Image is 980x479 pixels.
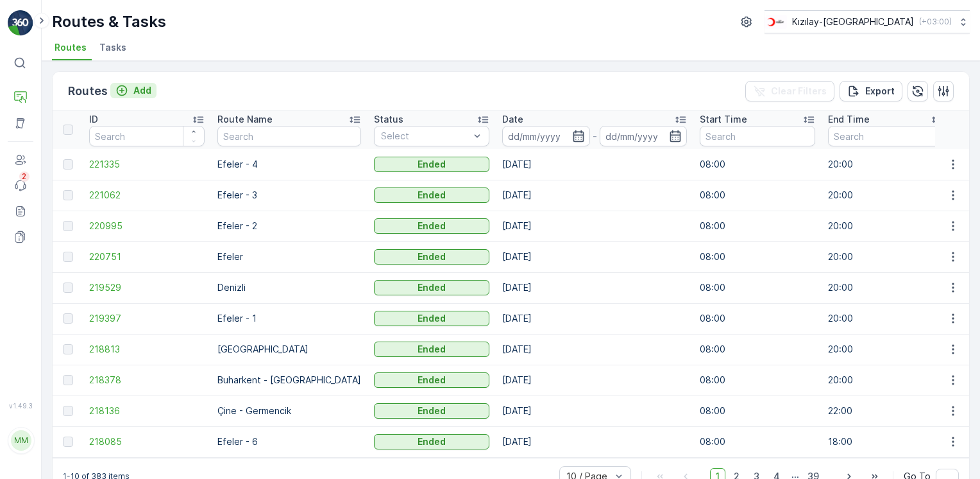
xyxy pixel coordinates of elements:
span: 219397 [89,312,205,325]
td: 08:00 [693,426,822,457]
img: logo [8,10,33,36]
input: Search [828,126,943,146]
p: Date [502,113,523,126]
p: Add [133,84,151,97]
td: [DATE] [496,241,693,272]
td: [DATE] [496,396,693,426]
p: - [593,128,597,144]
span: v 1.49.3 [8,402,33,410]
td: 20:00 [822,272,950,303]
td: 18:00 [822,426,950,457]
button: Ended [374,157,489,172]
td: [DATE] [496,334,693,365]
p: Ended [418,158,446,171]
td: 20:00 [822,211,950,241]
input: dd/mm/yyyy [600,126,688,146]
a: 2 [8,173,33,198]
p: Route Name [217,113,273,126]
p: End Time [828,113,870,126]
a: 221062 [89,189,205,202]
td: 22:00 [822,396,950,426]
td: 20:00 [822,241,950,272]
button: Ended [374,311,489,326]
td: 08:00 [693,303,822,334]
td: Çine - Germencik [211,396,367,426]
p: Routes & Tasks [52,12,166,32]
p: Clear Filters [771,85,827,98]
button: Kızılay-[GEOGRAPHIC_DATA](+03:00) [765,10,970,33]
p: Routes [68,82,108,100]
input: Search [217,126,361,146]
td: 20:00 [822,303,950,334]
div: Toggle Row Selected [63,313,73,324]
td: 20:00 [822,149,950,180]
span: Tasks [99,41,126,54]
div: Toggle Row Selected [63,437,73,447]
span: Routes [55,41,87,54]
a: 218378 [89,374,205,387]
td: [GEOGRAPHIC_DATA] [211,334,367,365]
div: Toggle Row Selected [63,406,73,416]
a: 220995 [89,220,205,232]
td: 20:00 [822,180,950,211]
td: 08:00 [693,396,822,426]
td: [DATE] [496,180,693,211]
p: Ended [418,405,446,417]
td: 08:00 [693,211,822,241]
p: ID [89,113,98,126]
a: 220751 [89,250,205,263]
span: 218136 [89,405,205,417]
td: 08:00 [693,180,822,211]
p: Ended [418,189,446,202]
p: Ended [418,312,446,325]
a: 221335 [89,158,205,171]
td: 08:00 [693,241,822,272]
button: Ended [374,187,489,203]
td: Efeler - 1 [211,303,367,334]
p: Kızılay-[GEOGRAPHIC_DATA] [792,15,914,28]
p: Ended [418,281,446,294]
input: Search [89,126,205,146]
td: Efeler - 3 [211,180,367,211]
button: Ended [374,280,489,295]
td: [DATE] [496,303,693,334]
td: Efeler [211,241,367,272]
p: Export [865,85,895,98]
td: [DATE] [496,365,693,396]
div: Toggle Row Selected [63,375,73,385]
p: Select [381,130,469,143]
p: 2 [22,171,27,182]
button: Export [840,81,902,101]
td: Denizli [211,272,367,303]
p: Ended [418,374,446,387]
td: 20:00 [822,334,950,365]
button: Clear Filters [745,81,834,101]
p: Status [374,113,403,126]
div: Toggle Row Selected [63,344,73,354]
td: [DATE] [496,211,693,241]
button: MM [8,412,33,469]
div: Toggle Row Selected [63,283,73,293]
button: Add [110,83,156,98]
td: [DATE] [496,149,693,180]
input: Search [700,126,815,146]
button: Ended [374,434,489,449]
p: Start Time [700,113,747,126]
img: k%C4%B1z%C4%B1lay_D5CCths.png [765,15,787,29]
td: 08:00 [693,149,822,180]
td: 08:00 [693,334,822,365]
a: 219529 [89,281,205,294]
td: Efeler - 4 [211,149,367,180]
div: Toggle Row Selected [63,159,73,170]
p: Ended [418,220,446,232]
a: 218813 [89,343,205,356]
a: 218085 [89,435,205,448]
button: Ended [374,249,489,265]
